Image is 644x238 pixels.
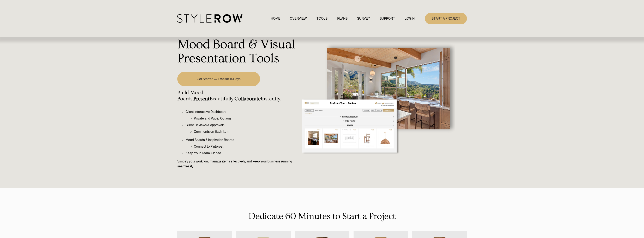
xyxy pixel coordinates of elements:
strong: Collaborate [234,96,260,102]
a: START A PROJECT [425,13,467,24]
h4: Build Mood Boards, Beautifully, Instantly. [177,90,297,102]
p: Mood Boards & Inspiration Boards [186,137,297,142]
span: SUPPORT [380,16,395,21]
a: Get Started — Free for 14 Days [177,72,260,86]
h1: Mood Board & Visual Presentation Tools [177,38,297,65]
p: Connect to Pinterest [194,144,297,149]
p: Client Interactive Dashboard [186,109,297,114]
a: folder dropdown [380,16,395,21]
p: Client Reviews & Approvals [186,123,297,128]
p: Keep Your Team Aligned [186,151,297,156]
a: PLANS [337,16,348,21]
p: Private and Public Options [194,116,297,121]
a: TOOLS [317,16,327,21]
a: LOGIN [405,16,415,21]
p: Simplify your workflow, manage items effectively, and keep your business running seamlessly. [177,159,297,169]
p: Dedicate 60 Minutes to Start a Project [177,209,467,223]
p: Comments on Each Item [194,129,297,134]
img: StyleRow [177,14,242,23]
a: OVERVIEW [290,16,307,21]
a: HOME [271,16,280,21]
a: SURVEY [357,16,370,21]
strong: Present [193,96,210,102]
